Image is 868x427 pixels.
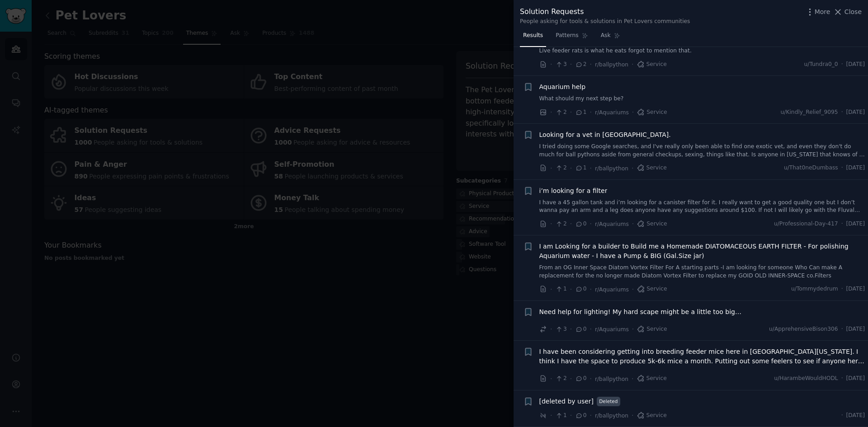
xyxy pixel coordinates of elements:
span: [DATE] [846,220,865,228]
span: u/HarambeWouldHODL [774,375,838,383]
span: · [550,324,552,334]
span: r/Aquariums [595,221,629,227]
span: 2 [555,164,566,172]
span: u/Professional-Day-417 [774,220,838,228]
span: · [550,411,552,420]
span: [DATE] [846,108,865,117]
span: · [632,60,633,69]
span: · [590,60,592,69]
button: Close [833,7,862,17]
span: · [570,285,572,294]
span: [DATE] [846,164,865,172]
span: 2 [555,108,566,117]
span: Service [637,325,667,333]
span: · [590,411,592,420]
span: 2 [575,61,586,69]
span: · [590,285,592,294]
span: · [570,164,572,173]
a: I have been considering getting into breeding feeder mice here in [GEOGRAPHIC_DATA][US_STATE]. I ... [539,347,865,366]
span: 3 [555,61,566,69]
span: · [632,219,634,229]
span: · [632,108,634,117]
span: 0 [575,412,586,420]
a: Patterns [552,28,591,47]
span: · [550,164,552,173]
span: · [550,285,552,294]
a: Live feeder rats is what he eats forgot to mention that. [539,47,865,55]
span: · [550,374,552,384]
span: r/Aquariums [595,286,629,293]
span: 0 [575,375,586,383]
span: [DATE] [846,61,865,69]
span: 1 [575,164,586,172]
a: I am Looking for a builder to Build me a Homemade DIATOMACEOUS EARTH FILTER - For polishing Aquar... [539,242,865,261]
span: Service [637,220,667,228]
span: r/Aquariums [595,326,629,333]
a: Results [520,28,546,47]
span: r/ballpython [595,413,628,419]
a: I tried doing some Google searches, and I've really only been able to find one exotic vet, and ev... [539,143,865,159]
span: · [632,324,634,334]
a: I have a 45 gallon tank and i’m looking for a canister filter for it. I really want to get a good... [539,199,865,215]
a: Looking for a vet in [GEOGRAPHIC_DATA]. [539,130,671,140]
a: i’m looking for a filter [539,186,608,196]
span: [DATE] [846,412,865,420]
span: · [841,325,843,333]
span: r/ballpython [595,376,628,382]
span: · [841,412,843,420]
span: Service [637,61,667,69]
span: 3 [555,325,566,333]
div: People asking for tools & solutions in Pet Lovers communities [520,18,690,26]
span: · [570,324,572,334]
span: Deleted [597,397,620,406]
span: · [841,220,843,228]
span: · [632,374,633,384]
span: [DATE] [846,285,865,293]
span: u/ApprehensiveBison306 [769,325,838,333]
span: 0 [575,325,586,333]
a: What should my next step be? [539,95,865,103]
span: · [570,374,572,384]
span: · [590,374,592,384]
span: · [590,324,592,334]
span: Service [637,285,667,293]
span: 1 [555,412,566,420]
span: u/Tommydedrum [791,285,838,293]
span: [DATE] [846,375,865,383]
span: r/Aquariums [595,109,629,116]
span: [DATE] [846,325,865,333]
span: Service [637,412,667,420]
span: · [590,164,592,173]
a: [deleted by user] [539,397,594,406]
span: Service [637,164,667,172]
a: Ask [598,28,623,47]
span: r/ballpython [595,61,628,68]
div: Solution Requests [520,6,690,18]
span: Ask [601,32,611,40]
a: Need help for lighting! My hard scape might be a little too big… [539,307,741,317]
span: · [841,108,843,117]
span: 1 [555,285,566,293]
span: · [570,219,572,229]
span: 2 [555,375,566,383]
span: · [590,219,592,229]
span: · [841,164,843,172]
span: · [590,108,592,117]
span: · [841,285,843,293]
a: From an OG Inner Space Diatom Vortex Filter For A starting parts -I am looking for someone Who Ca... [539,264,865,280]
a: Aquarium help [539,82,586,92]
span: 0 [575,220,586,228]
button: More [805,7,830,17]
span: · [841,61,843,69]
span: Service [637,375,667,383]
span: · [550,108,552,117]
span: · [632,164,633,173]
span: 1 [575,108,586,117]
span: · [632,285,634,294]
span: u/Kindly_Relief_9095 [781,108,838,117]
span: · [550,60,552,69]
